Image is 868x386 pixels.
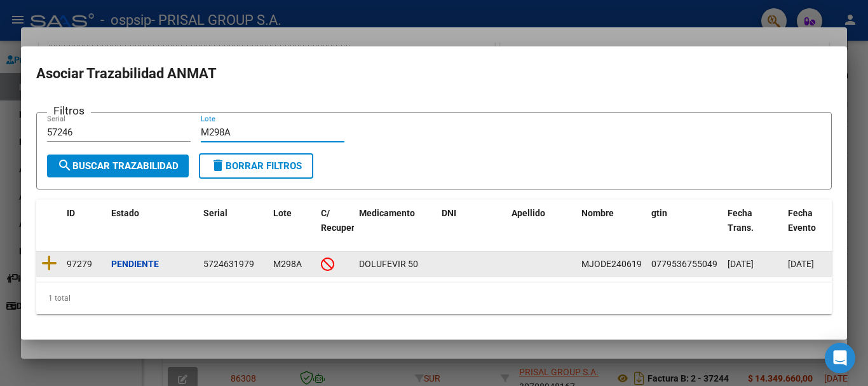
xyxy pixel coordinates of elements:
datatable-header-cell: Lote [268,200,316,256]
span: Fecha Trans. [728,208,754,233]
span: Apellido [512,208,545,218]
span: Nombre [581,208,614,218]
span: 97279 [67,259,92,269]
span: Fecha Evento [788,208,816,233]
div: 1 total [36,282,832,314]
mat-icon: delete [210,158,226,173]
mat-icon: search [57,158,72,173]
datatable-header-cell: gtin [646,200,722,256]
datatable-header-cell: Serial [198,200,268,256]
button: Borrar Filtros [199,153,313,179]
span: ID [67,208,75,218]
span: Estado [111,208,139,218]
datatable-header-cell: Fecha Evento [783,200,843,256]
span: C/ Recupero [321,208,360,233]
span: Buscar Trazabilidad [57,160,179,172]
span: [DATE] [728,259,754,269]
datatable-header-cell: Fecha Trans. [722,200,783,256]
datatable-header-cell: ID [62,200,106,256]
span: 5724631979 [203,259,254,269]
span: gtin [651,208,667,218]
datatable-header-cell: Apellido [506,200,576,256]
div: Open Intercom Messenger [825,343,855,373]
datatable-header-cell: Medicamento [354,200,437,256]
datatable-header-cell: C/ Recupero [316,200,354,256]
span: [DATE] [788,259,814,269]
span: Lote [273,208,292,218]
span: 07795367550499 [651,259,722,269]
span: DNI [442,208,456,218]
datatable-header-cell: DNI [437,200,506,256]
strong: Pendiente [111,259,159,269]
span: M298A [273,259,302,269]
span: Borrar Filtros [210,160,302,172]
span: DOLUFEVIR 50 [359,259,418,269]
datatable-header-cell: Estado [106,200,198,256]
h2: Asociar Trazabilidad ANMAT [36,62,832,86]
datatable-header-cell: Nombre [576,200,646,256]
h3: Filtros [47,102,91,119]
button: Buscar Trazabilidad [47,155,189,177]
span: MJODE24061989 [581,259,652,269]
span: Medicamento [359,208,415,218]
span: Serial [203,208,227,218]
